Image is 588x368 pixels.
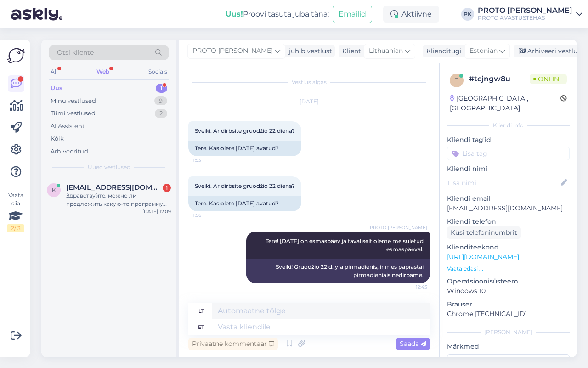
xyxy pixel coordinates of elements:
p: Kliendi telefon [447,217,570,226]
span: Estonian [469,46,498,56]
p: [EMAIL_ADDRESS][DOMAIN_NAME] [447,204,570,213]
div: Sveiki! Gruodžio 22 d. yra pirmadienis, ir mes paprastai pirmadieniais nedirbame. [246,259,430,283]
p: Klienditeekond [447,243,570,252]
div: 9 [154,96,167,106]
span: Lithuanian [369,46,403,56]
span: 11:53 [191,157,226,164]
div: Socials [147,66,169,78]
span: Otsi kliente [57,48,94,57]
span: PROTO [PERSON_NAME] [370,224,427,231]
div: 2 [155,109,167,118]
div: Minu vestlused [51,96,96,106]
p: Windows 10 [447,286,570,296]
input: Lisa tag [447,147,570,160]
span: kubidina@gmail.com [66,183,162,192]
span: 11:56 [191,212,226,219]
b: Uus! [226,10,243,18]
div: Tere. Kas olete [DATE] avatud? [188,141,301,156]
span: 12:45 [393,283,427,290]
div: 1 [163,184,171,192]
div: Küsi telefoninumbrit [447,226,521,239]
p: Märkmed [447,342,570,351]
img: Askly Logo [7,47,25,64]
div: PROTO AVASTUSTEHAS [478,14,572,22]
div: 2 / 3 [7,224,24,232]
input: Lisa nimi [447,178,559,188]
div: [PERSON_NAME] [447,328,570,336]
span: Sveiki. Ar dirbsite gruodžio 22 dieną? [195,127,295,134]
p: Kliendi email [447,194,570,204]
span: t [455,77,458,84]
div: Tere. Kas olete [DATE] avatud? [188,196,301,211]
div: Vestlus algas [188,78,430,86]
span: Saada [400,340,426,348]
a: PROTO [PERSON_NAME]PROTO AVASTUSTEHAS [478,7,582,22]
span: Online [530,74,567,84]
div: Kõik [51,134,64,143]
p: Kliendi tag'id [447,135,570,145]
div: Vaata siia [7,191,24,232]
div: Arhiveeri vestlus [514,45,584,57]
div: 1 [156,84,167,93]
div: Uus [51,84,62,93]
div: Aktiivne [383,6,439,23]
div: Tiimi vestlused [51,109,96,118]
div: Proovi tasuta juba täna: [226,9,329,20]
div: Web [95,66,111,78]
span: Sveiki. Ar dirbsite gruodžio 22 dieną? [195,182,295,189]
div: Klienditugi [423,46,462,56]
p: Kliendi nimi [447,164,570,174]
div: Здравствуйте, можно ли предложить какую-то программу на русском языке в эту субботу или воскресен... [66,192,171,208]
button: Emailid [333,6,372,23]
p: Operatsioonisüsteem [447,277,570,286]
div: Kliendi info [447,121,570,130]
a: [URL][DOMAIN_NAME] [447,253,519,261]
div: [DATE] [188,97,430,106]
div: PROTO [PERSON_NAME] [478,7,572,14]
div: lt [198,303,204,319]
div: Arhiveeritud [51,147,88,156]
div: et [198,319,204,335]
div: [DATE] 12:09 [142,208,171,215]
p: Chrome [TECHNICAL_ID] [447,309,570,319]
div: Klient [339,46,361,56]
div: # tcjngw8u [469,74,530,85]
p: Vaata edasi ... [447,265,570,273]
div: AI Assistent [51,122,85,131]
span: k [52,187,56,193]
div: juhib vestlust [285,46,332,56]
span: PROTO [PERSON_NAME] [192,46,273,56]
div: PK [461,8,474,21]
div: All [49,66,59,78]
div: Privaatne kommentaar [188,338,278,350]
span: Tere! [DATE] on esmaspäev ja tavaliselt oleme me suletud esmaspäeval. [266,238,425,253]
span: Uued vestlused [88,163,130,171]
div: [GEOGRAPHIC_DATA], [GEOGRAPHIC_DATA] [450,94,560,113]
p: Brauser [447,300,570,309]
